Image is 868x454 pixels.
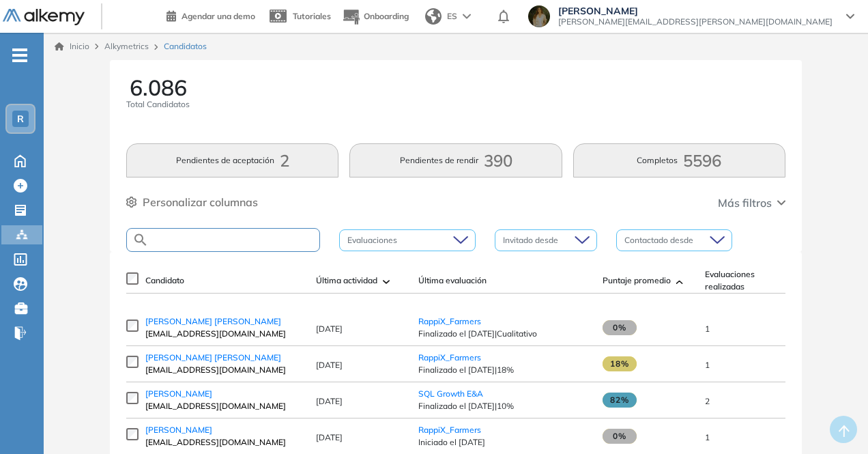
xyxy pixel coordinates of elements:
span: Iniciado el [DATE] [418,436,589,449]
span: [DATE] [316,432,343,442]
img: [missing "en.ARROW_ALT" translation] [383,280,390,284]
img: Logo [3,9,85,26]
a: [PERSON_NAME] [PERSON_NAME] [145,352,302,364]
span: [PERSON_NAME] [145,388,212,399]
button: Completos5596 [573,143,785,178]
span: Alkymetrics [104,41,149,51]
button: Pendientes de rendir390 [349,143,562,178]
a: Inicio [55,40,89,53]
span: Finalizado el [DATE] | 18% [418,364,589,376]
span: [PERSON_NAME] [145,425,212,435]
img: SEARCH_ALT [132,231,149,249]
span: Candidato [145,274,184,287]
span: 1 [705,360,710,370]
button: Personalizar columnas [126,194,258,210]
span: 1 [705,432,710,442]
span: [PERSON_NAME][EMAIL_ADDRESS][PERSON_NAME][DOMAIN_NAME] [558,16,833,27]
span: Evaluaciones realizadas [705,268,781,293]
span: [EMAIL_ADDRESS][DOMAIN_NAME] [145,364,302,376]
i: - [12,54,27,57]
span: 18% [603,356,637,371]
span: [DATE] [316,396,343,406]
span: 82% [603,393,637,408]
a: [PERSON_NAME] [145,424,302,436]
img: arrow [463,14,471,19]
span: [PERSON_NAME] [558,5,833,16]
span: 0% [603,429,637,444]
button: Onboarding [342,2,409,31]
span: Última evaluación [418,274,487,287]
span: [PERSON_NAME] [PERSON_NAME] [145,316,281,326]
span: [PERSON_NAME] [PERSON_NAME] [145,352,281,363]
span: 0% [603,320,637,335]
img: [missing "en.ARROW_ALT" translation] [676,280,683,284]
span: Última actividad [316,274,377,287]
span: R [17,113,24,124]
a: [PERSON_NAME] [145,388,302,400]
span: Tutoriales [293,11,331,21]
button: Más filtros [718,195,785,211]
a: RappiX_Farmers [418,425,481,435]
a: SQL Growth E&A [418,388,483,399]
img: world [425,8,442,25]
a: Agendar una demo [167,7,255,23]
span: Candidatos [164,40,207,53]
span: 6.086 [130,76,187,98]
span: Total Candidatos [126,98,190,111]
span: Finalizado el [DATE] | Cualitativo [418,328,589,340]
span: Más filtros [718,195,772,211]
span: [EMAIL_ADDRESS][DOMAIN_NAME] [145,436,302,449]
span: [EMAIL_ADDRESS][DOMAIN_NAME] [145,400,302,412]
span: 1 [705,324,710,334]
a: RappiX_Farmers [418,352,481,363]
span: Personalizar columnas [143,194,258,210]
span: [DATE] [316,360,343,370]
span: Puntaje promedio [603,274,671,287]
span: 2 [705,396,710,406]
span: Agendar una demo [182,11,255,21]
span: Finalizado el [DATE] | 10% [418,400,589,412]
span: [EMAIL_ADDRESS][DOMAIN_NAME] [145,328,302,340]
span: Onboarding [364,11,409,21]
span: ES [447,10,457,23]
a: RappiX_Farmers [418,316,481,326]
button: Pendientes de aceptación2 [126,143,338,178]
a: [PERSON_NAME] [PERSON_NAME] [145,315,302,328]
span: [DATE] [316,324,343,334]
